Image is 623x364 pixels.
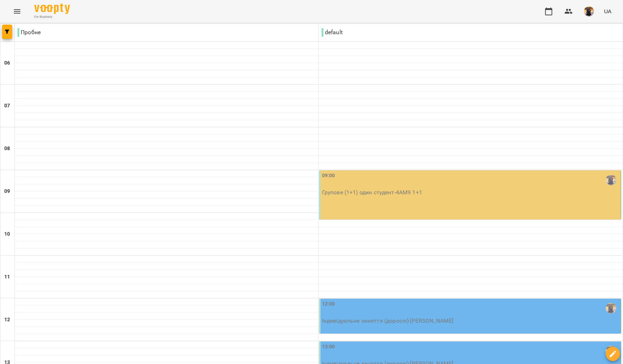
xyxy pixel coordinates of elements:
[9,3,26,20] button: Menu
[4,102,10,110] h6: 07
[4,316,10,324] h6: 12
[4,59,10,67] h6: 06
[322,172,335,180] label: 09:00
[4,273,10,281] h6: 11
[322,28,343,37] p: default
[4,230,10,238] h6: 10
[322,188,619,197] p: Групове (1+1) один студент - 4АМ9 1+1
[606,175,617,185] img: Доля Єлизавета Миколаївна
[604,7,612,15] span: UA
[601,5,614,18] button: UA
[4,188,10,195] h6: 09
[584,6,594,16] img: d9e4fe055f4d09e87b22b86a2758fb91.jpg
[34,15,70,19] span: For Business
[34,4,70,14] img: Voopty Logo
[322,300,335,308] label: 12:00
[322,317,619,325] p: Індивідуальне заняття (дорослі) - [PERSON_NAME]
[17,28,41,37] p: Пробне
[606,346,617,357] img: Доля Єлизавета Миколаївна
[322,343,335,351] label: 13:00
[4,145,10,153] h6: 08
[606,303,617,314] img: Доля Єлизавета Миколаївна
